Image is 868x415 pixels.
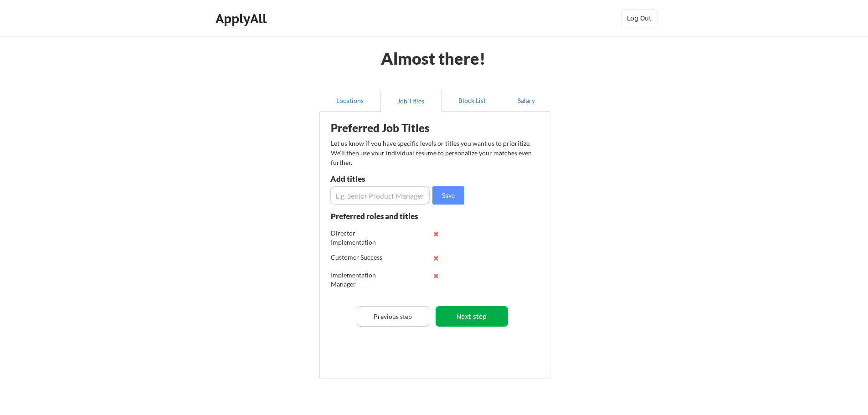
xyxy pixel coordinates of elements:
[331,253,390,262] div: Customer Success
[331,212,429,220] div: Preferred roles and titles
[503,90,550,112] button: Salary
[331,295,390,313] div: Vice President Implementation
[357,306,429,327] button: Previous step
[331,229,390,246] div: Director Implementation
[380,90,442,112] button: Job Titles
[331,123,446,133] div: Preferred Job Titles
[216,11,269,26] div: ApplyAll
[442,90,503,112] button: Block List
[432,186,464,205] button: Save
[621,9,657,27] button: Log Out
[331,138,533,167] div: Let us know if you have specific levels or titles you want us to prioritize. We’ll then use your ...
[330,186,430,205] input: E.g. Senior Product Manager
[330,175,427,183] div: Add titles
[319,90,380,112] button: Locations
[331,271,390,288] div: Implementation Manager
[436,306,508,327] button: Next step
[370,50,497,67] div: Almost there!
